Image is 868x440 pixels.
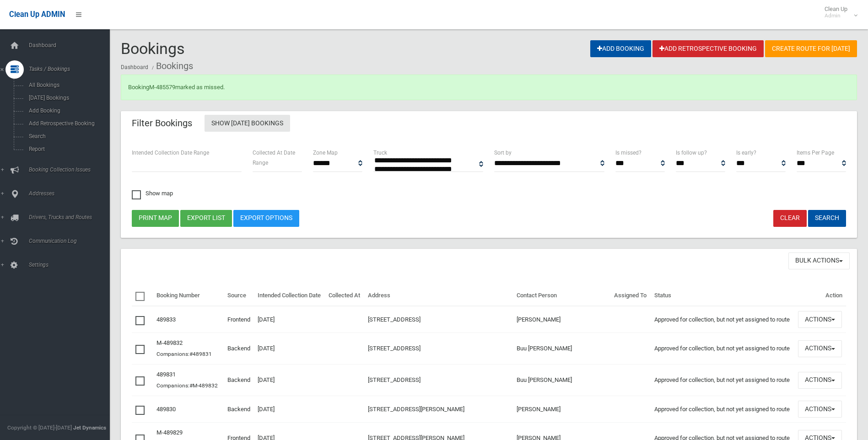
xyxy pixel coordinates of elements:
th: Status [651,285,794,306]
small: Companions: [156,351,213,357]
a: #M-489832 [189,382,218,389]
span: All Bookings [26,82,109,88]
button: Search [808,210,846,227]
span: Communication Log [26,238,117,244]
a: [STREET_ADDRESS] [368,345,421,352]
span: Clean Up [820,5,857,19]
span: Addresses [26,190,117,197]
td: Backend [224,365,254,396]
th: Address [364,285,513,306]
a: Clear [773,210,807,227]
a: [STREET_ADDRESS] [368,376,421,383]
span: Bookings [121,39,185,58]
span: Report [26,146,109,152]
a: [STREET_ADDRESS][PERSON_NAME] [368,406,464,413]
a: Dashboard [121,64,148,70]
button: Actions [798,340,842,357]
a: Show [DATE] Bookings [205,115,290,132]
button: Export list [180,210,232,227]
td: Approved for collection, but not yet assigned to route [651,365,794,396]
th: Intended Collection Date [254,285,325,306]
a: [STREET_ADDRESS] [368,316,421,323]
td: Buu [PERSON_NAME] [513,333,610,365]
th: Booking Number [153,285,223,306]
header: Filter Bookings [121,114,203,132]
a: M-489832 [156,339,183,346]
button: Print map [132,210,179,227]
th: Contact Person [513,285,610,306]
a: 489830 [156,406,176,413]
label: Truck [373,148,387,158]
button: Actions [798,401,842,418]
td: Buu [PERSON_NAME] [513,365,610,396]
td: [PERSON_NAME] [513,396,610,423]
th: Source [224,285,254,306]
span: Add Retrospective Booking [26,120,109,127]
a: 489833 [156,316,176,323]
li: Bookings [150,58,193,75]
small: Admin [825,12,847,19]
span: Copyright © [DATE]-[DATE] [7,424,72,431]
button: Actions [798,372,842,389]
td: [DATE] [254,306,325,333]
th: Collected At [325,285,364,306]
td: Frontend [224,306,254,333]
a: Add Retrospective Booking [652,40,764,57]
td: Backend [224,333,254,365]
span: Search [26,133,109,140]
td: Approved for collection, but not yet assigned to route [651,333,794,365]
td: [PERSON_NAME] [513,306,610,333]
a: #489831 [189,351,212,357]
span: Dashboard [26,42,117,48]
th: Action [794,285,846,306]
td: Approved for collection, but not yet assigned to route [651,306,794,333]
a: M-485579 [149,84,175,91]
span: Booking Collection Issues [26,166,117,173]
small: Companions: [156,382,219,389]
button: Bulk Actions [788,252,850,269]
span: Settings [26,262,117,268]
td: [DATE] [254,365,325,396]
span: Show map [132,190,173,196]
th: Assigned To [610,285,651,306]
span: Clean Up ADMIN [9,10,65,19]
span: Drivers, Trucks and Routes [26,214,117,220]
td: [DATE] [254,333,325,365]
a: Create route for [DATE] [765,40,857,57]
strong: Jet Dynamics [73,424,106,431]
td: [DATE] [254,396,325,423]
div: Booking marked as missed. [121,75,857,100]
span: Tasks / Bookings [26,66,117,72]
td: Approved for collection, but not yet assigned to route [651,396,794,423]
span: [DATE] Bookings [26,95,109,101]
a: Export Options [233,210,299,227]
button: Actions [798,311,842,328]
a: 489831 [156,371,176,378]
td: Backend [224,396,254,423]
a: M-489829 [156,429,183,436]
a: Add Booking [590,40,651,57]
span: Add Booking [26,107,109,114]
